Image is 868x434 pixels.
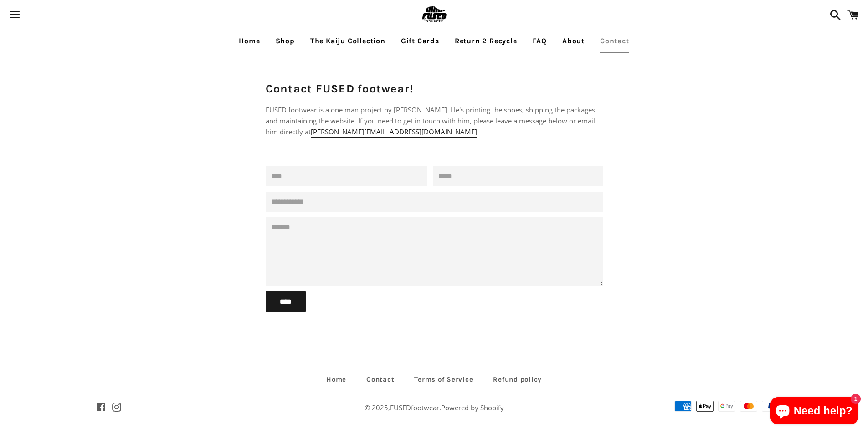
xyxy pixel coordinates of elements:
a: Home [317,373,355,387]
a: Refund policy [484,373,551,387]
a: Terms of Service [405,373,482,387]
h1: Contact FUSED footwear! [266,81,603,97]
a: Contact [357,373,403,387]
a: Return 2 Recycle [448,30,524,52]
a: [PERSON_NAME][EMAIL_ADDRESS][DOMAIN_NAME] [311,127,477,138]
inbox-online-store-chat: Shopify online store chat [768,397,861,427]
a: Shop [269,30,302,52]
a: FUSEDfootwear [390,403,439,412]
a: Home [232,30,267,52]
span: © 2025, . [365,403,504,412]
a: FAQ [526,30,554,52]
p: FUSED footwear is a one man project by [PERSON_NAME]. He's printing the shoes, shipping the packa... [266,104,603,137]
a: About [555,30,591,52]
a: Gift Cards [394,30,446,52]
a: Contact [593,30,636,52]
a: Powered by Shopify [441,403,504,412]
a: The Kaiju Collection [303,30,392,52]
